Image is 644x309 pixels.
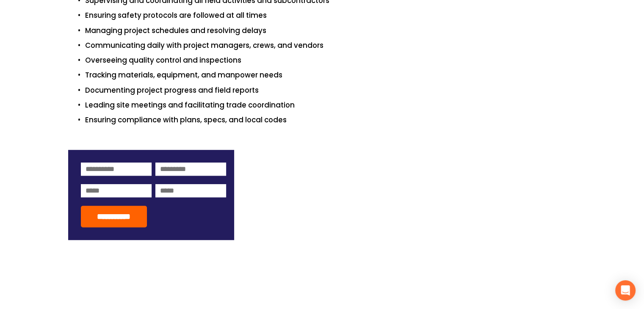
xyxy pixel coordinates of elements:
p: Managing project schedules and resolving delays [85,25,576,36]
p: Ensuring safety protocols are followed at all times [85,10,576,21]
p: Leading site meetings and facilitating trade coordination [85,99,576,111]
p: Ensuring compliance with plans, specs, and local codes [85,114,576,126]
p: Overseeing quality control and inspections [85,55,576,66]
p: Documenting project progress and field reports [85,85,576,96]
p: Communicating daily with project managers, crews, and vendors [85,40,576,51]
p: Tracking materials, equipment, and manpower needs [85,69,576,81]
div: Open Intercom Messenger [615,280,636,301]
